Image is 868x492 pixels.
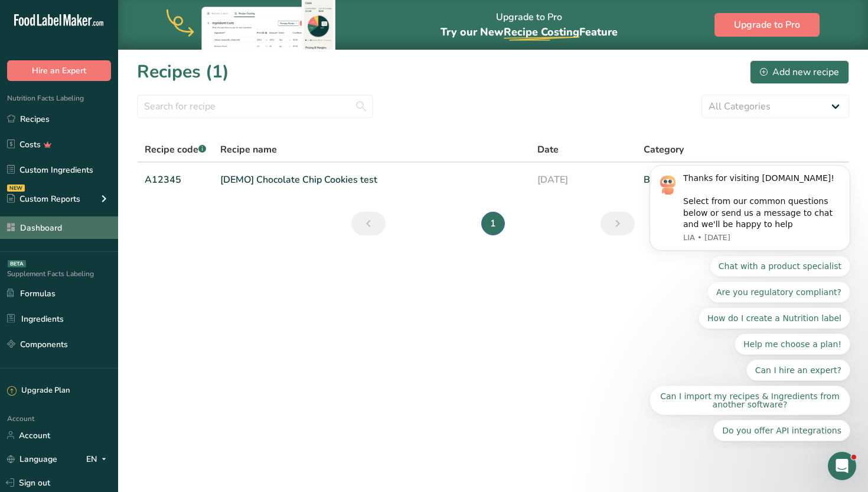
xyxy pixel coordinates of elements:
[504,25,579,39] span: Recipe Costing
[86,452,111,466] div: EN
[601,212,635,235] a: Next page
[828,452,856,480] iframe: Intercom live chat
[750,60,849,84] button: Add new recipe
[220,167,523,192] a: [DEMO] Chocolate Chip Cookies test
[734,18,800,32] span: Upgrade to Pro
[137,95,373,118] input: Search for recipe
[632,154,868,448] iframe: Intercom notifications message
[7,385,70,397] div: Upgrade Plan
[137,59,229,85] h1: Recipes (1)
[145,143,206,156] span: Recipe code
[440,1,618,50] div: Upgrade to Pro
[7,193,80,205] div: Custom Reports
[440,25,618,39] span: Try our New Feature
[7,184,25,192] div: NEW
[7,449,57,470] a: Language
[220,143,277,157] span: Recipe name
[8,260,26,267] div: BETA
[537,167,629,192] a: [DATE]
[351,212,386,235] a: Previous page
[7,60,111,81] button: Hire an Expert
[714,13,820,37] button: Upgrade to Pro
[760,65,839,79] div: Add new recipe
[145,167,206,192] a: A12345
[537,143,559,157] span: Date
[644,143,684,157] span: Category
